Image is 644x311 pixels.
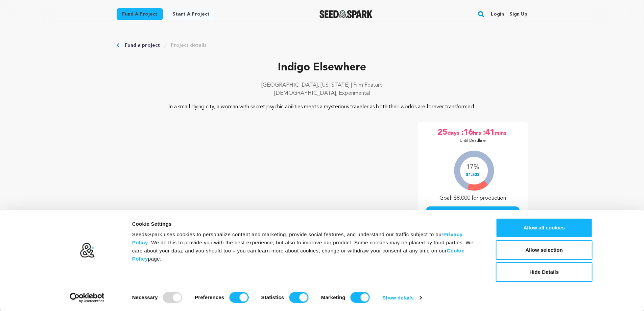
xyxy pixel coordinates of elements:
strong: Necessary [132,294,158,300]
button: Make A Pledge [426,206,520,219]
legend: Consent Selection [132,289,132,290]
div: Seed&Spark uses cookies to personalize content and marketing, provide social features, and unders... [132,230,481,263]
p: Indigo Elsewhere [117,60,528,76]
img: Seed&Spark Logo Dark Mode [319,10,373,18]
a: Usercentrics Cookiebot - opens in a new window [57,293,117,303]
span: :41 [482,127,495,138]
div: Breadcrumb [117,42,528,49]
a: Sign up [509,9,527,20]
button: Allow selection [496,240,593,260]
button: Allow all cookies [496,218,593,238]
a: Login [491,9,504,20]
p: [GEOGRAPHIC_DATA], [US_STATE] | Film Feature [117,81,528,89]
span: mins [495,127,508,138]
a: Project details [171,42,207,49]
a: Seed&Spark Homepage [319,10,373,18]
span: hrs [473,127,482,138]
img: logo [79,243,95,258]
strong: Preferences [195,294,224,300]
p: Until Deadline [460,138,486,143]
strong: Statistics [261,294,284,300]
strong: Marketing [321,294,345,300]
a: Fund a project [117,8,163,20]
p: In a small dying city, a woman with secret psychic abilities meets a mysterious traveler as both ... [158,103,486,111]
p: [DEMOGRAPHIC_DATA], Experimental [117,89,528,97]
a: Fund a project [125,42,160,49]
span: 25 [438,127,447,138]
a: Start a project [167,8,215,20]
div: Cookie Settings [132,220,481,228]
button: Hide Details [496,262,593,282]
span: :16 [461,127,473,138]
span: days [447,127,461,138]
a: Show details [382,293,422,303]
